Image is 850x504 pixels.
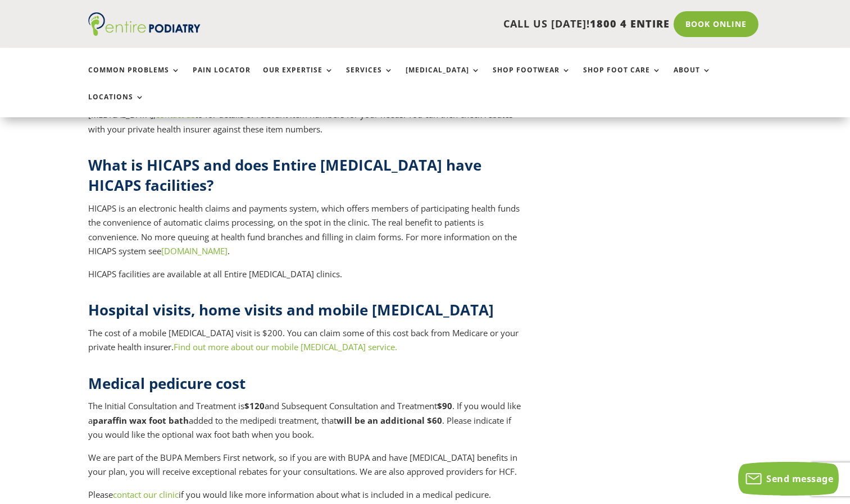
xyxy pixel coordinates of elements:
[88,300,494,320] strong: Hospital visits, home visits and mobile [MEDICAL_DATA]
[406,66,480,90] a: [MEDICAL_DATA]
[337,415,442,426] strong: will be an additional $60
[88,93,144,117] a: Locations
[263,66,334,90] a: Our Expertise
[590,17,670,30] span: 1800 4 ENTIRE
[174,341,397,352] a: Find out more about our mobile [MEDICAL_DATA] service.
[244,17,670,31] p: CALL US [DATE]!
[244,400,265,411] strong: $120
[88,326,525,355] p: The cost of a mobile [MEDICAL_DATA] visit is $200. You can claim some of this cost back from Medi...
[346,66,393,90] a: Services
[674,11,758,37] a: Book Online
[88,399,525,451] p: The Initial Consultation and Treatment is and Subsequent Consultation and Treatment . If you woul...
[161,245,228,256] a: [DOMAIN_NAME]
[88,201,525,267] p: HICAPS is an electronic health claims and payments system, which offers members of participating ...
[583,66,661,90] a: Shop Foot Care
[88,66,180,90] a: Common Problems
[88,373,246,393] strong: Medical pedicure cost
[113,489,179,500] a: contact our clinic
[88,155,481,195] strong: What is HICAPS and does Entire [MEDICAL_DATA] have HICAPS facilities?
[493,66,571,90] a: Shop Footwear
[88,267,525,282] p: HICAPS facilities are available at all Entire [MEDICAL_DATA] clinics.
[88,12,201,36] img: logo (1)
[193,66,251,90] a: Pain Locator
[88,451,525,488] p: We are part of the BUPA Members First network, so if you are with BUPA and have [MEDICAL_DATA] be...
[766,473,833,485] span: Send message
[674,66,711,90] a: About
[93,415,189,426] strong: paraffin wax foot bath
[738,462,839,496] button: Send message
[437,400,452,411] strong: $90
[88,27,201,38] a: Entire Podiatry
